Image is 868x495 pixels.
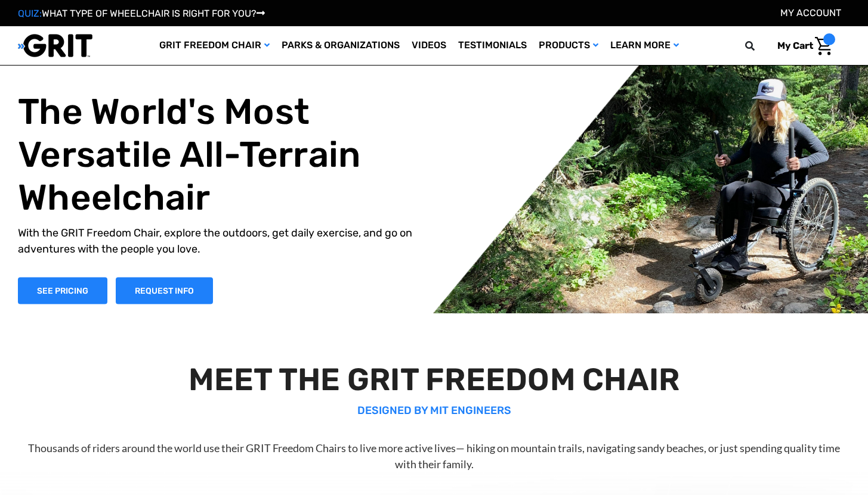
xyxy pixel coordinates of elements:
p: DESIGNED BY MIT ENGINEERS [21,403,846,419]
a: Videos [406,26,452,65]
span: My Cart [777,40,813,51]
a: GRIT Freedom Chair [153,26,276,65]
a: Products [533,26,604,65]
a: Slide number 1, Request Information [116,277,213,304]
img: Cart [815,37,832,55]
span: QUIZ: [18,8,42,19]
p: Thousands of riders around the world use their GRIT Freedom Chairs to live more active lives— hik... [21,440,846,472]
h1: The World's Most Versatile All-Terrain Wheelchair [18,90,439,219]
h2: MEET THE GRIT FREEDOM CHAIR [21,361,846,398]
a: Cart with 0 items [768,33,835,58]
p: With the GRIT Freedom Chair, explore the outdoors, get daily exercise, and go on adventures with ... [18,225,439,257]
img: GRIT All-Terrain Wheelchair and Mobility Equipment [18,33,92,58]
a: Shop Now [18,277,107,304]
a: Account [780,7,841,18]
a: QUIZ:WHAT TYPE OF WHEELCHAIR IS RIGHT FOR YOU? [18,8,265,19]
a: Testimonials [452,26,533,65]
a: Parks & Organizations [276,26,406,65]
input: Search [750,33,768,58]
a: Learn More [604,26,685,65]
